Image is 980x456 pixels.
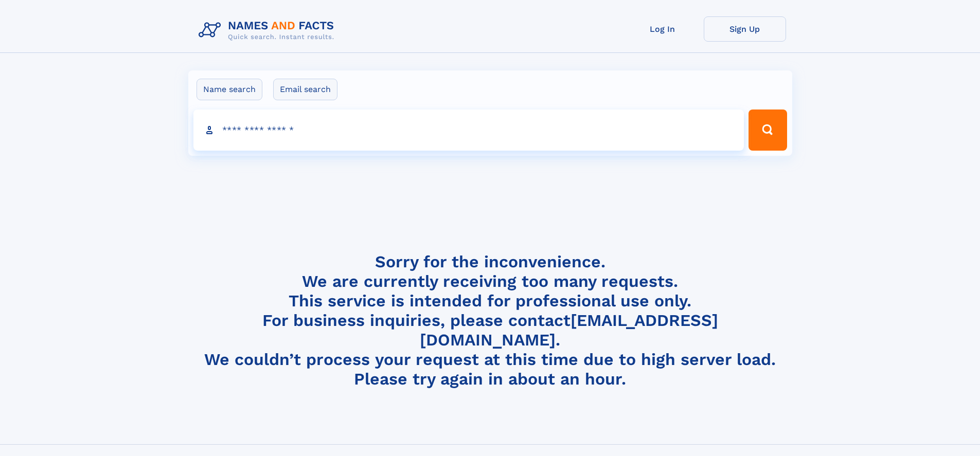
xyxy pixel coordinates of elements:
[621,16,704,42] a: Log In
[420,311,718,350] a: [EMAIL_ADDRESS][DOMAIN_NAME]
[704,16,786,42] a: Sign Up
[194,16,343,44] img: Logo Names and Facts
[197,79,262,100] label: Name search
[273,79,337,100] label: Email search
[749,110,787,151] button: Search Button
[193,110,744,151] input: search input
[194,252,786,389] h4: Sorry for the inconvenience. We are currently receiving too many requests. This service is intend...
